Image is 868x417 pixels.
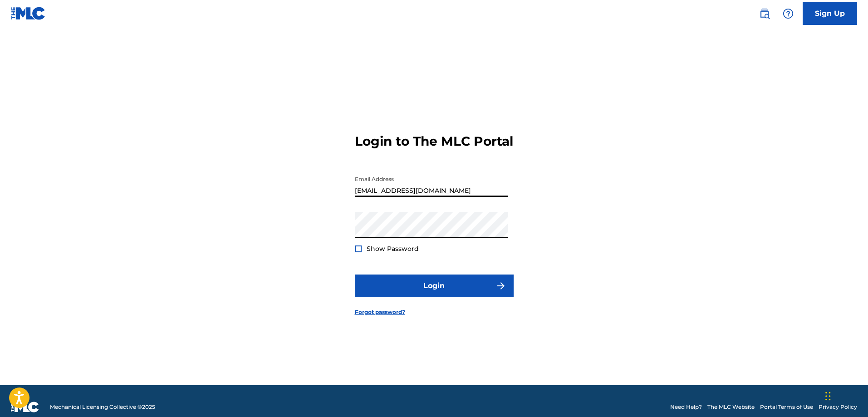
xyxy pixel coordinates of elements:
[755,5,774,23] a: Public Search
[783,8,794,19] img: help
[823,373,868,417] iframe: Chat Widget
[825,383,831,410] div: Drag
[670,403,702,411] a: Need Help?
[50,403,155,411] span: Mechanical Licensing Collective © 2025
[779,5,797,23] div: Help
[819,403,857,411] a: Privacy Policy
[760,403,813,411] a: Portal Terms of Use
[355,133,513,149] h3: Login to The MLC Portal
[759,8,770,19] img: search
[11,7,46,20] img: MLC Logo
[11,402,39,412] img: logo
[495,280,506,291] img: f7272a7cc735f4ea7f67.svg
[355,308,405,316] a: Forgot password?
[355,275,514,297] button: Login
[803,2,857,25] a: Sign Up
[367,245,419,253] span: Show Password
[707,403,755,411] a: The MLC Website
